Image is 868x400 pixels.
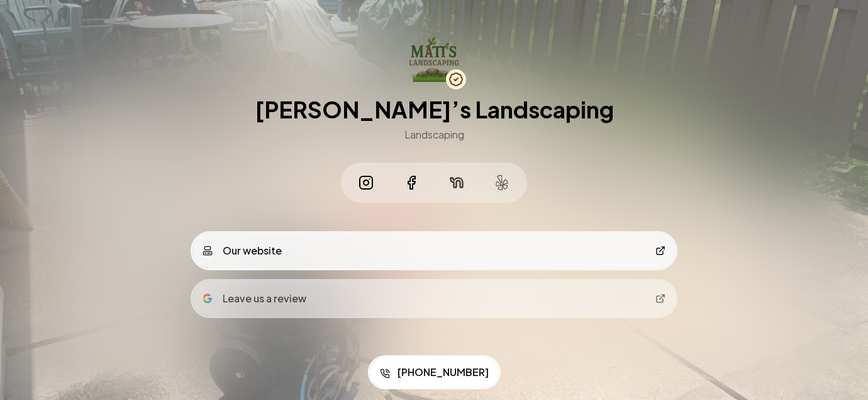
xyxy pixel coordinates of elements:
[404,127,464,142] h3: Landscaping
[370,357,499,387] a: [PHONE_NUMBER]
[409,35,458,82] img: Matt’s Landscaping
[192,233,676,268] a: Our website
[192,278,676,314] a: google logoLeave us a review
[203,243,282,258] div: Our website
[255,97,614,122] h1: [PERSON_NAME]’s Landscaping
[203,289,306,304] div: Leave us a review
[203,291,213,301] img: google logo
